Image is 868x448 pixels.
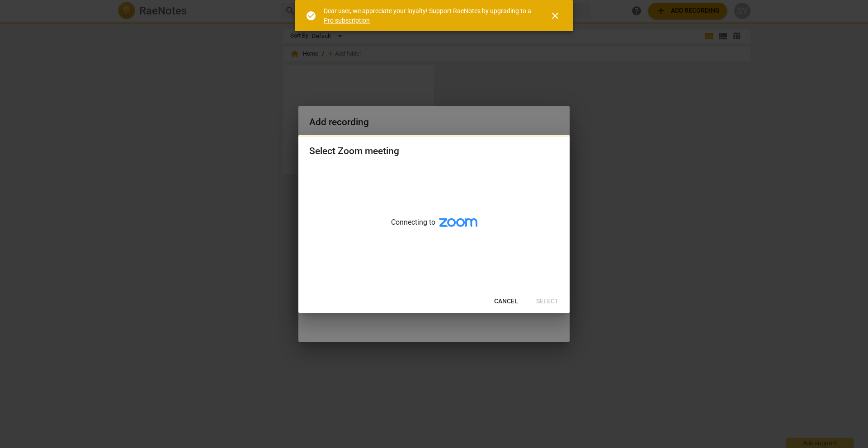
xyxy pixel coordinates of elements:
span: check_circle [306,10,316,21]
button: Close [544,5,566,27]
button: Cancel [487,293,525,310]
div: Dear user, we appreciate your loyalty! Support RaeNotes by upgrading to a [324,6,533,25]
span: Cancel [494,297,518,306]
div: Connecting to [298,166,570,290]
a: Pro subscription [324,17,370,24]
div: Select Zoom meeting [309,146,399,157]
span: close [550,10,561,21]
